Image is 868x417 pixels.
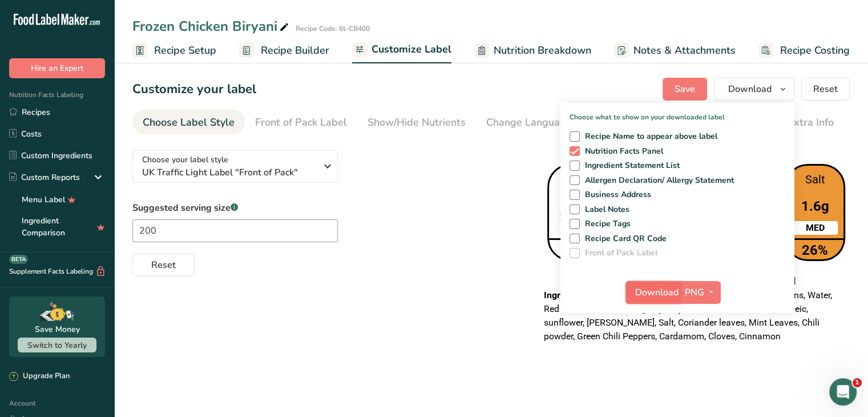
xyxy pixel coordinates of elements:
span: Reset [813,82,838,96]
span: Recipe Setup [154,43,216,58]
a: Recipe Costing [758,38,850,63]
h1: Customize your label [132,80,256,99]
div: Front of Pack Label [255,115,347,130]
span: Recipe Costing [780,43,850,58]
span: Front of Pack Label [580,248,658,258]
span: Label Notes [580,205,630,215]
b: (Milk) [657,303,682,314]
span: Recipe Name to appear above label [580,131,718,142]
p: 256Kcal [549,210,606,224]
span: Notes & Attachments [633,43,736,58]
div: Custom Reports [9,171,80,183]
span: Nutrition Facts Panel [580,146,664,157]
span: Download [728,82,772,96]
div: Label Extra Info [758,115,834,130]
p: 26% [786,240,843,260]
div: MED [792,221,838,235]
span: 1 [853,378,862,387]
span: Ingredients: [544,290,594,300]
label: Suggested serving size [132,201,338,215]
span: Recipe Card QR Code [580,234,667,244]
button: Choose your label style UK Traffic Light Label "Front of Pack" [132,150,338,183]
span: Business Address [580,190,652,200]
button: Reset [801,78,850,101]
button: Hire an Expert [9,58,105,78]
button: PNG [681,281,721,304]
span: Recipe Builder [261,43,329,58]
p: 13% [549,240,606,260]
div: Show/Hide Nutrients [368,115,466,130]
p: Energy [549,171,606,189]
button: Reset [132,254,195,276]
span: Save [675,82,695,96]
p: Choose what to show on your downloaded label [560,103,794,122]
button: Download [625,281,681,304]
span: Nutrition Breakdown [494,43,591,58]
p: Salt [786,171,843,189]
span: Choose your label style [142,154,228,166]
span: Recipe Tags [580,219,631,229]
div: Choose Label Style [143,115,235,130]
div: Recipe Code: 6t-CB400 [296,23,370,34]
div: Frozen Chicken Biryani [132,16,291,37]
iframe: Intercom live chat [829,378,857,406]
span: UK Traffic Light Label "Front of Pack" [142,166,316,179]
span: Allergen Declaration/ Allergy Statement [580,175,734,186]
a: Nutrition Breakdown [474,38,591,63]
button: Download [714,78,794,101]
div: BETA [9,255,28,264]
a: Notes & Attachments [614,38,736,63]
button: Save [663,78,707,101]
a: Customize Label [352,37,451,64]
div: Save Money [35,323,80,335]
div: Upgrade Plan [9,371,70,382]
span: Customize Label [372,42,451,57]
button: Switch to Yearly [18,338,96,352]
span: Reset [151,258,176,272]
a: Recipe Setup [132,38,216,63]
span: Ingredient Statement List [580,161,680,171]
span: Chicken Drumstick, Basmati Rice, uncooked, Onions, Water, Red Tomatoes, Greek Yogurt , Garlic, Oi... [544,290,832,342]
p: 1.6g [786,196,843,216]
span: PNG [685,286,704,299]
div: Change Language [486,115,572,130]
span: Download [635,286,679,299]
span: Switch to Yearly [27,340,87,351]
a: Recipe Builder [239,38,329,63]
p: 1072KJ [549,196,606,210]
